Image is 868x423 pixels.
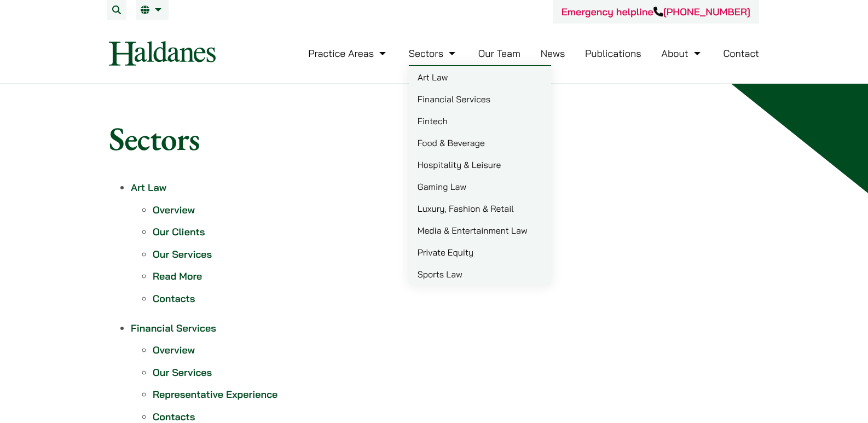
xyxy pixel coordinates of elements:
a: Contact [723,47,759,60]
a: Food & Beverage [409,132,551,154]
a: Fintech [409,110,551,132]
a: Publications [585,47,641,60]
a: Art Law [409,66,551,88]
a: Art Law [131,181,166,194]
a: Our Clients [153,225,205,238]
a: Representative Experience [153,388,277,401]
a: Overview [153,344,195,356]
a: Emergency helpline[PHONE_NUMBER] [562,5,750,18]
a: Our Team [478,47,520,60]
a: Contacts [153,410,195,423]
a: Sectors [409,47,458,60]
a: Hospitality & Leisure [409,154,551,176]
a: About [661,47,703,60]
h1: Sectors [109,119,759,158]
a: Contacts [153,292,195,305]
a: Our Services [153,248,212,260]
a: Media & Entertainment Law [409,219,551,241]
a: Overview [153,204,195,216]
a: Financial Services [131,322,216,334]
a: News [541,47,565,60]
a: Financial Services [409,88,551,110]
img: Logo of Haldanes [109,41,216,66]
a: Read More [153,270,202,282]
a: Our Services [153,366,212,379]
a: Luxury, Fashion & Retail [409,198,551,219]
a: EN [141,5,164,14]
a: Private Equity [409,241,551,263]
a: Practice Areas [308,47,389,60]
a: Gaming Law [409,176,551,198]
a: Sports Law [409,263,551,285]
